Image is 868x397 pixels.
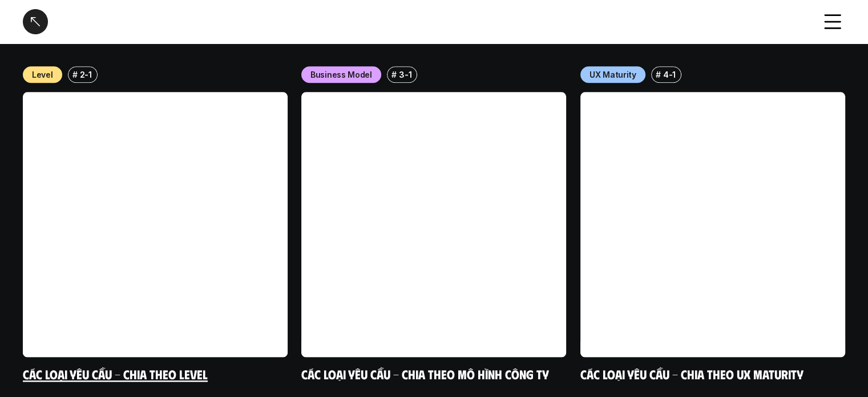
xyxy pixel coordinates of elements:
p: UX Maturity [590,69,636,81]
p: Business Model [310,69,372,81]
p: 3-1 [399,69,411,81]
a: Các loại yêu cầu - Chia theo mô hình công ty [301,366,549,382]
h6: # [72,70,78,79]
p: Level [32,69,53,81]
p: 4-1 [663,69,676,81]
a: Các loại yêu cầu - Chia theo level [23,366,208,382]
a: Các loại yêu cầu - Chia theo UX Maturity [580,366,804,382]
h6: # [655,70,660,79]
p: 2-1 [80,69,92,81]
h6: # [391,70,397,79]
